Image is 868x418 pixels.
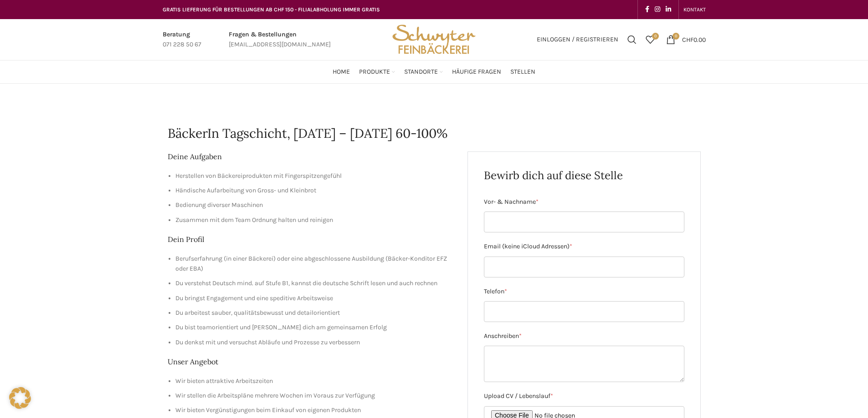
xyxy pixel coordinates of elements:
span: 0 [673,33,679,40]
span: Home [333,68,350,76]
h2: Bewirb dich auf diese Stelle [484,168,684,183]
li: Du denkst mit und versuchst Abläufe und Prozesse zu verbessern [175,337,454,347]
li: Bedienung diverser Maschinen [175,200,454,210]
h2: Unser Angebot [168,357,454,367]
a: Infobox link [163,30,201,50]
li: Berufserfahrung (in einer Bäckerei) oder eine abgeschlossene Ausbildung (Bäcker-Konditor EFZ oder... [175,254,454,274]
span: Stellen [510,68,535,76]
a: Standorte [404,63,443,81]
li: Du bringst Engagement und eine speditive Arbeitsweise [175,293,454,303]
span: 0 [652,33,659,40]
li: Du bist teamorientiert und [PERSON_NAME] dich am gemeinsamen Erfolg [175,322,454,332]
a: Home [333,63,350,81]
h2: Dein Profil [168,234,454,244]
img: Bäckerei Schwyter [389,19,478,60]
span: Einloggen / Registrieren [537,36,618,43]
a: Suchen [623,30,641,49]
a: Instagram social link [652,3,663,16]
label: Anschreiben [484,331,684,341]
li: Wir bieten attraktive Arbeitszeiten [175,376,454,386]
a: Linkedin social link [663,3,674,16]
span: KONTAKT [683,6,706,13]
span: CHF [682,35,693,43]
li: Wir bieten Vergünstigungen beim Einkauf von eigenen Produkten [175,405,454,415]
li: Herstellen von Bäckereiprodukten mit Fingerspitzengefühl [175,171,454,181]
label: Upload CV / Lebenslauf [484,391,684,401]
div: Secondary navigation [679,0,710,19]
span: Häufige Fragen [452,68,501,76]
a: Infobox link [229,30,331,50]
li: Wir stellen die Arbeitspläne mehrere Wochen im Voraus zur Verfügung [175,391,454,401]
span: Standorte [404,68,438,76]
h1: BäckerIn Tagschicht, [DATE] – [DATE] 60-100% [168,125,701,142]
a: Site logo [389,35,478,43]
a: Stellen [510,63,535,81]
div: Meine Wunschliste [641,30,659,49]
li: Du verstehst Deutsch mind. auf Stufe B1, kannst die deutsche Schrift lesen und auch rechnen [175,278,454,288]
a: Einloggen / Registrieren [532,30,623,49]
li: Du arbeitest sauber, qualitätsbewusst und detailorientiert [175,308,454,318]
div: Main navigation [158,63,710,81]
span: Produkte [359,68,390,76]
a: Produkte [359,63,395,81]
label: Vor- & Nachname [484,197,684,207]
li: Händische Aufarbeitung von Gross- und Kleinbrot [175,186,454,196]
label: Telefon [484,287,684,297]
li: Zusammen mit dem Team Ordnung halten und reinigen [175,215,454,225]
h2: Deine Aufgaben [168,151,454,161]
bdi: 0.00 [682,35,706,43]
a: Häufige Fragen [452,63,501,81]
label: Email (keine iCloud Adressen) [484,242,684,252]
a: KONTAKT [683,0,706,19]
span: GRATIS LIEFERUNG FÜR BESTELLUNGEN AB CHF 150 - FILIALABHOLUNG IMMER GRATIS [163,6,380,13]
a: Facebook social link [642,3,652,16]
a: 0 [641,30,659,49]
a: 0 CHF0.00 [662,30,710,49]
